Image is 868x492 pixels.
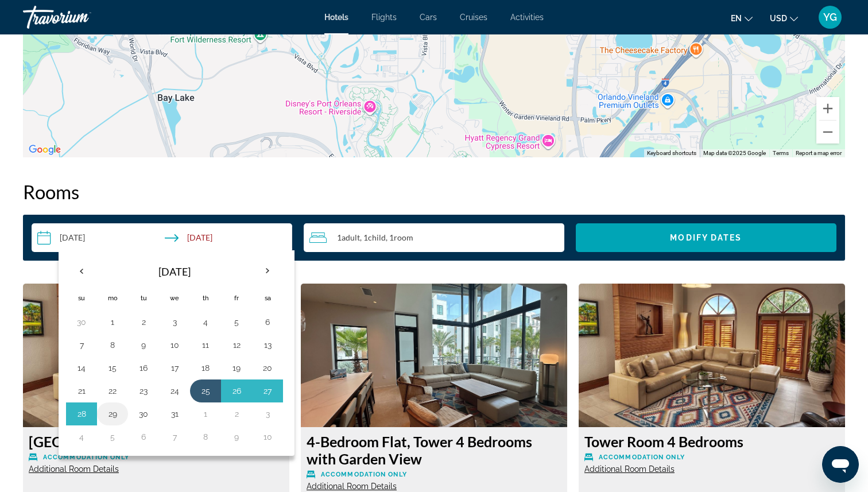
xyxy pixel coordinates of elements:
button: Day 26 [227,383,246,399]
button: Day 1 [196,406,215,422]
button: Day 17 [165,360,184,376]
h3: [GEOGRAPHIC_DATA] [29,433,284,450]
span: USD [770,14,787,23]
span: Map data ©2025 Google [703,150,766,156]
span: Modify Dates [670,233,742,242]
button: Day 12 [227,337,246,353]
div: Search widget [32,223,836,252]
button: Day 31 [165,406,184,422]
button: Day 10 [165,337,184,353]
button: Day 5 [103,429,122,445]
button: Day 30 [72,314,91,330]
button: Next month [252,258,283,284]
button: Day 3 [258,406,277,422]
button: Day 5 [227,314,246,330]
span: Accommodation Only [321,471,407,478]
button: Previous month [66,258,97,284]
button: Day 6 [258,314,277,330]
button: Modify Dates [576,223,836,252]
button: Day 1 [103,314,122,330]
a: Cruises [460,13,487,22]
button: Day 16 [134,360,153,376]
button: Day 24 [165,383,184,399]
img: Google [26,142,64,157]
span: Child [368,233,386,242]
button: Day 7 [165,429,184,445]
button: Day 28 [72,406,91,422]
span: Accommodation Only [43,454,129,461]
img: Garden View Room [23,284,289,427]
button: Day 15 [103,360,122,376]
a: Terms (opens in new tab) [773,150,789,156]
button: Day 4 [196,314,215,330]
button: Day 22 [103,383,122,399]
button: Day 27 [258,383,277,399]
span: Room [394,233,413,242]
button: Keyboard shortcuts [647,149,696,157]
button: Day 11 [196,337,215,353]
img: Tower Room 4 Bedrooms [579,284,845,427]
button: Day 9 [134,337,153,353]
h2: Rooms [23,180,845,203]
span: Additional Room Details [584,464,675,474]
button: Change language [731,10,753,26]
span: 1 [337,233,360,242]
button: Day 21 [72,383,91,399]
button: Day 13 [258,337,277,353]
span: Adult [342,233,360,242]
button: Day 20 [258,360,277,376]
span: Additional Room Details [29,464,119,474]
button: Day 9 [227,429,246,445]
button: Day 23 [134,383,153,399]
a: Travorium [23,2,138,32]
th: [DATE] [97,258,252,285]
button: Day 8 [103,337,122,353]
a: Cars [420,13,437,22]
button: Select check in and out date [32,223,292,252]
button: Day 6 [134,429,153,445]
span: Accommodation Only [599,454,685,461]
span: YG [823,11,837,23]
a: Report a map error [796,150,842,156]
button: User Menu [815,5,845,29]
button: Day 8 [196,429,215,445]
img: 4-Bedroom Flat, Tower 4 Bedrooms with Garden View [301,284,567,427]
a: Activities [510,13,544,22]
button: Day 18 [196,360,215,376]
button: Day 14 [72,360,91,376]
table: Left calendar grid [66,258,283,448]
span: , 1 [386,233,413,242]
button: Change currency [770,10,798,26]
a: Flights [371,13,397,22]
iframe: Button to launch messaging window [822,446,859,483]
button: Day 2 [227,406,246,422]
button: Day 19 [227,360,246,376]
button: Day 4 [72,429,91,445]
button: Day 29 [103,406,122,422]
button: Day 3 [165,314,184,330]
a: Hotels [324,13,348,22]
button: Day 25 [196,383,215,399]
button: Day 30 [134,406,153,422]
h3: Tower Room 4 Bedrooms [584,433,839,450]
button: Travelers: 1 adult, 1 child [304,223,564,252]
span: , 1 [360,233,386,242]
button: Zoom in [816,97,839,120]
button: Zoom out [816,121,839,144]
span: en [731,14,742,23]
h3: 4-Bedroom Flat, Tower 4 Bedrooms with Garden View [307,433,561,467]
span: Additional Room Details [307,482,397,491]
button: Day 10 [258,429,277,445]
a: Open this area in Google Maps (opens a new window) [26,142,64,157]
button: Day 7 [72,337,91,353]
button: Day 2 [134,314,153,330]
